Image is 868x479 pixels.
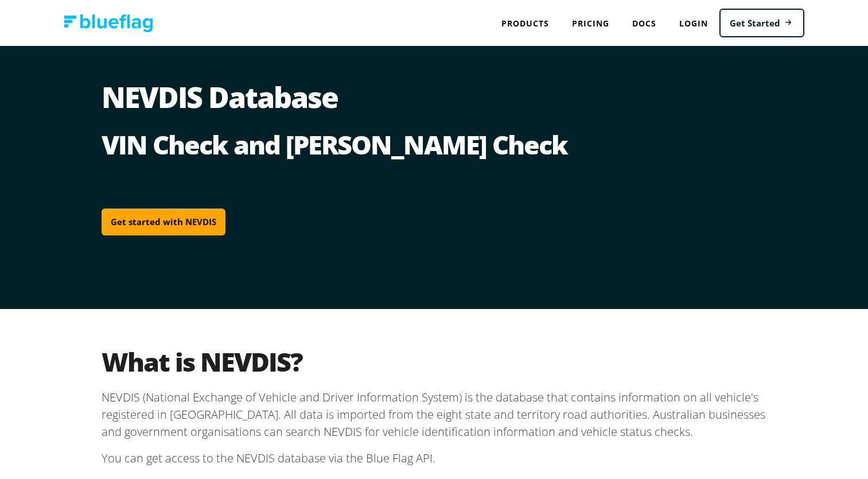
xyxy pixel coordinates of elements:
a: Pricing [560,11,621,35]
p: You can get access to the NEVDIS database via the Blue Flag API. [102,441,767,476]
a: Get Started [719,9,804,38]
h2: What is NEVDIS? [102,346,767,377]
a: Get started with NEVDIS [102,208,225,235]
a: Login to Blue Flag application [668,11,719,35]
h1: NEVDIS Database [102,83,767,129]
h2: VIN Check and [PERSON_NAME] Check [102,129,767,160]
div: Products [490,11,560,35]
a: Docs [621,11,668,35]
img: Blue Flag logo [64,14,153,32]
p: NEVDIS (National Exchange of Vehicle and Driver Information System) is the database that contains... [102,389,767,441]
